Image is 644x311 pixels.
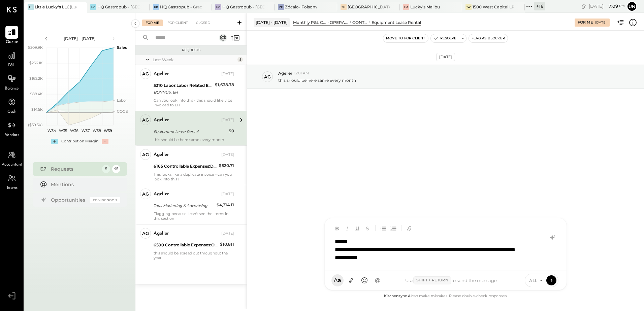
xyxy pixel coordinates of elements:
[278,4,284,10] div: ZF
[139,48,243,53] div: Requests
[31,107,43,112] text: $14.5K
[142,151,149,158] div: Ag
[30,92,43,96] text: $88.4K
[221,152,234,158] div: [DATE]
[51,36,108,41] div: [DATE] - [DATE]
[92,128,101,133] text: W38
[352,20,368,25] div: CONTROLLABLE EXPENSES
[333,223,342,233] button: Bold
[215,4,221,10] div: HG
[534,2,545,10] div: + 16
[383,34,428,42] button: Move to for client
[154,98,234,107] div: Can you look into this - this should likely be invoiced to EH
[29,61,43,65] text: $236.1K
[0,148,23,168] a: Accountant
[142,20,163,26] div: For Me
[529,278,538,283] span: ALL
[154,242,218,248] div: 6590 Controllable Expenses:Office/General Administrative Expenses:Liability Insurance
[353,223,362,233] button: Underline
[221,117,234,123] div: [DATE]
[8,63,16,69] span: P&L
[117,45,127,50] text: Sales
[379,223,388,233] button: Unordered List
[0,26,23,45] a: Queue
[293,20,326,25] div: Monthly P&L Comparison
[215,81,234,88] div: $1,638.78
[59,128,67,133] text: W35
[348,4,390,10] div: [GEOGRAPHIC_DATA]
[237,57,243,62] div: 5
[405,223,414,233] button: Add URL
[7,109,16,115] span: Cash
[35,4,77,10] div: Little Lucky's LLC(Lucky's Soho)
[154,163,217,170] div: 6165 Controllable Expenses:Direct Operating Expenses:Glasses
[0,72,23,92] a: Balance
[0,119,23,138] a: Vendors
[343,223,352,233] button: Italic
[90,197,120,203] div: Coming Soon
[90,4,96,10] div: HG
[154,82,213,89] div: 5310 Labor:Labor Related Expenses:Commission/Bonus/Incentives
[254,18,290,27] div: [DATE] - [DATE]
[589,3,625,9] div: [DATE]
[595,20,607,25] div: [DATE]
[413,276,451,284] span: Shift + Return
[278,70,292,76] span: Ageller
[372,20,421,25] div: Equipment Lease Rental
[410,4,440,10] div: Lucky's Malibu
[142,71,149,77] div: Ag
[112,165,120,173] div: 45
[117,109,128,114] text: COGS
[154,230,169,237] div: Ageller
[465,4,472,10] div: 1W
[193,20,214,26] div: Closed
[363,223,372,233] button: Strikethrough
[6,39,18,45] span: Queue
[164,20,191,26] div: For Client
[103,128,112,133] text: W39
[154,251,234,260] div: this should be spread out throughout the year
[51,139,58,144] div: +
[580,3,587,10] div: copy link
[2,162,22,168] span: Accountant
[389,223,398,233] button: Ordered List
[51,197,87,203] div: Opportunities
[0,49,23,69] a: P&L
[221,231,234,236] div: [DATE]
[341,4,347,10] div: ZU
[0,172,23,191] a: Teams
[469,34,508,42] button: Flag as Blocker
[264,74,271,80] div: Ag
[294,71,309,76] span: 12:01 AM
[626,1,637,12] button: Un
[51,166,99,172] div: Requests
[160,4,202,10] div: HQ Gastropub - Graceland Speakeasy
[142,117,149,123] div: Ag
[29,76,43,81] text: $162.2K
[154,172,234,181] div: This looks like a duplicate invoice - can you look into this?
[0,96,23,115] a: Cash
[28,45,43,50] text: $309.9K
[217,202,234,208] div: $4,314.11
[375,277,381,284] span: @
[473,4,515,10] div: 1500 West Capital LP
[5,86,19,92] span: Balance
[102,165,110,173] div: 5
[28,123,43,127] text: ($59.3K)
[384,276,518,284] div: Use to send the message
[154,71,169,77] div: Ageller
[222,4,264,10] div: HQ Gastropub - [GEOGRAPHIC_DATA]
[154,128,227,135] div: Equipment Lease Rental
[142,230,149,237] div: Ag
[219,162,234,169] div: $520.71
[154,151,169,158] div: Ageller
[154,89,213,96] div: BONNUS. EH
[142,191,149,197] div: Ag
[81,128,89,133] text: W37
[154,202,215,209] div: Total Marketing & Advertising
[154,211,234,221] div: Flagging because I can't see the items in this section
[28,4,34,10] div: LL
[436,53,455,61] div: [DATE]
[154,137,234,142] div: this should be here same every month
[578,20,593,25] div: For Me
